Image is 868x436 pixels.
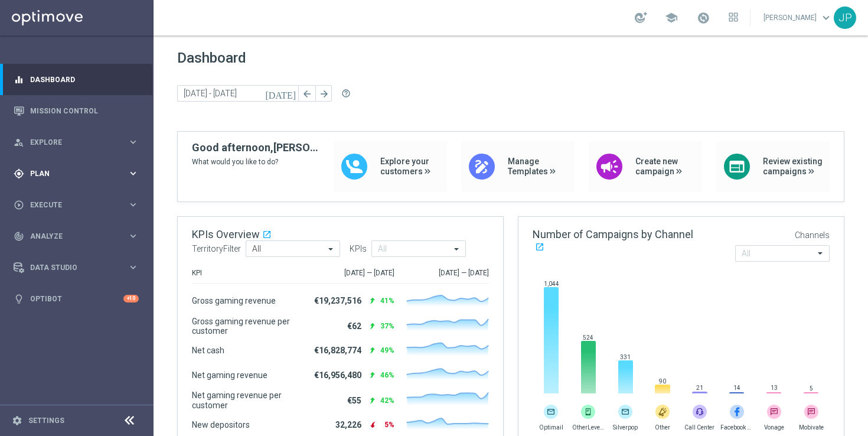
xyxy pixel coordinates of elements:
button: person_search Explore keyboard_arrow_right [13,138,139,147]
a: Mission Control [30,95,139,126]
a: Optibot [30,283,123,314]
i: keyboard_arrow_right [128,199,139,210]
i: keyboard_arrow_right [128,262,139,273]
div: Plan [14,168,128,179]
button: gps_fixed Plan keyboard_arrow_right [13,169,139,178]
i: keyboard_arrow_right [128,230,139,242]
span: Explore [30,139,128,146]
div: Explore [14,137,128,148]
div: Execute [14,200,128,210]
button: lightbulb Optibot +10 [13,294,139,304]
div: Mission Control [14,95,139,126]
i: lightbulb [14,294,24,304]
div: Data Studio [14,262,128,273]
i: keyboard_arrow_right [128,168,139,179]
i: person_search [14,137,24,148]
div: Analyze [14,231,128,242]
i: play_circle_outline [14,200,24,210]
span: Plan [30,170,128,177]
i: keyboard_arrow_right [128,136,139,148]
button: equalizer Dashboard [13,75,139,84]
div: Dashboard [14,64,139,95]
span: school [665,11,678,24]
i: gps_fixed [14,168,24,179]
span: Data Studio [30,264,128,271]
i: equalizer [14,74,24,85]
a: Dashboard [30,64,139,95]
span: Execute [30,201,128,209]
button: play_circle_outline Execute keyboard_arrow_right [13,200,139,210]
button: Mission Control [13,106,139,116]
a: [PERSON_NAME]keyboard_arrow_down [762,9,834,27]
div: Optibot [14,283,139,314]
span: keyboard_arrow_down [820,11,833,24]
div: JP [834,6,856,29]
div: +10 [123,295,139,302]
a: Settings [28,417,64,424]
i: track_changes [14,231,24,242]
i: settings [12,415,22,426]
button: track_changes Analyze keyboard_arrow_right [13,232,139,241]
button: Data Studio keyboard_arrow_right [13,263,139,272]
span: Analyze [30,233,128,240]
